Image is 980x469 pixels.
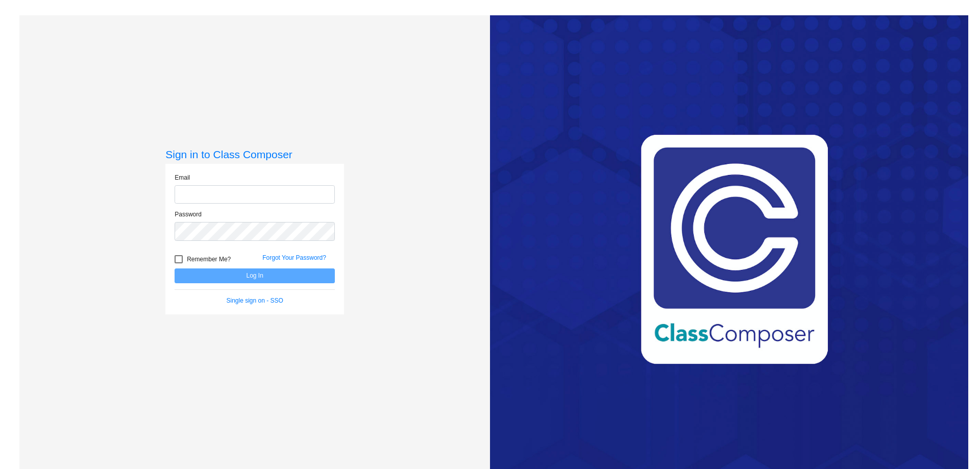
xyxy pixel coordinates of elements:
[175,268,335,283] button: Log In
[175,173,190,182] label: Email
[175,210,202,219] label: Password
[187,253,231,265] span: Remember Me?
[165,148,344,161] h3: Sign in to Class Composer
[227,297,283,304] a: Single sign on - SSO
[262,254,326,261] a: Forgot Your Password?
